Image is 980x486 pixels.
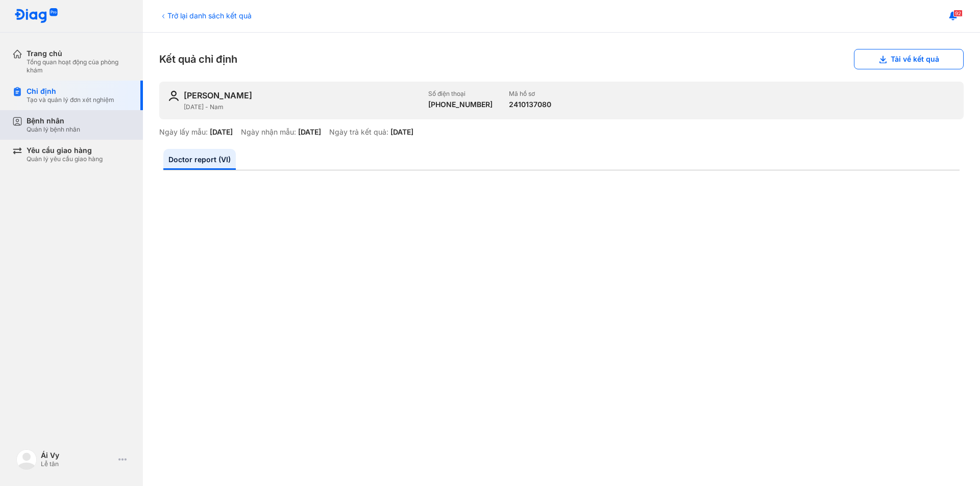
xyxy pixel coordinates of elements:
div: Lễ tân [41,460,114,468]
img: logo [16,449,37,470]
div: Quản lý bệnh nhân [27,125,80,134]
button: Tải về kết quả [854,49,964,69]
div: Ngày lấy mẫu: [159,127,208,137]
div: Mã hồ sơ [509,90,551,98]
div: 2410137080 [509,100,551,109]
div: Bệnh nhân [27,116,80,125]
div: Chỉ định [27,87,114,96]
div: [DATE] [210,127,233,137]
div: Tổng quan hoạt động của phòng khám [27,58,131,74]
div: Số điện thoại [428,90,493,98]
div: Ngày nhận mẫu: [241,127,296,137]
div: Ngày trả kết quả: [329,127,388,137]
div: [PHONE_NUMBER] [428,100,493,109]
div: [DATE] - Nam [184,103,420,111]
div: Yêu cầu giao hàng [27,146,103,155]
span: 92 [953,10,963,17]
img: user-icon [167,90,180,102]
div: Tạo và quản lý đơn xét nghiệm [27,96,114,104]
div: [PERSON_NAME] [184,90,252,101]
div: Quản lý yêu cầu giao hàng [27,155,103,163]
div: [DATE] [298,127,321,137]
a: Doctor report (VI) [163,149,236,170]
div: Ái Vy [41,451,114,460]
img: logo [14,8,58,24]
div: Trở lại danh sách kết quả [159,10,252,21]
div: Trang chủ [27,49,131,58]
div: Kết quả chỉ định [159,49,964,69]
div: [DATE] [390,127,413,137]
